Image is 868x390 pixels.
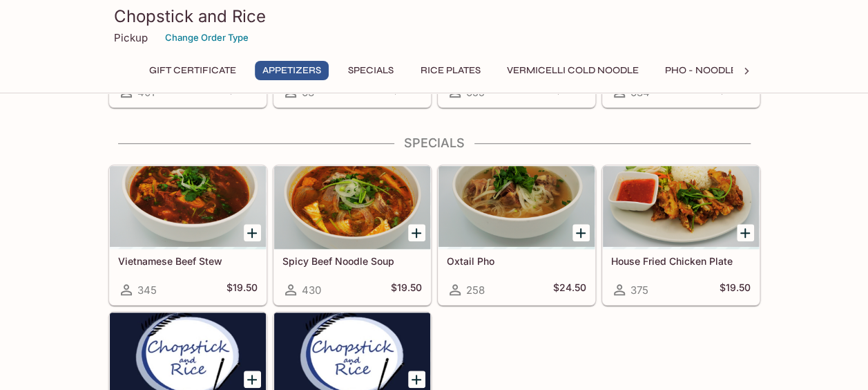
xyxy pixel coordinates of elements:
a: Oxtail Pho258$24.50 [438,165,595,305]
h5: Vietnamese Beef Stew [118,255,258,267]
button: Pho - Noodle Soup [657,61,773,80]
div: Vietnamese Beef Stew [110,166,266,249]
h5: $19.50 [720,281,751,298]
h5: $24.50 [553,281,586,298]
div: Oxtail Pho [438,166,595,249]
button: Add House Fried Chicken Plate [737,224,754,241]
button: Change Order Type [159,27,255,48]
h5: $19.50 [391,281,422,298]
h3: Chopstick and Rice [114,6,755,27]
button: Add Spicy Beef Noodle Soup [408,224,425,241]
button: Add Oxtail Pho [572,224,590,241]
h5: Spicy Beef Noodle Soup [282,255,422,267]
div: House Fried Chicken Plate [603,166,759,249]
button: Add Fried shrimp rolls [408,371,425,388]
button: Add Vietnamese Short Ribs [244,371,261,388]
span: 345 [137,284,157,297]
button: Specials [340,61,402,80]
span: 375 [630,284,648,297]
h5: House Fried Chicken Plate [611,255,751,267]
button: Gift Certificate [142,61,244,80]
span: 430 [302,284,321,297]
a: Vietnamese Beef Stew345$19.50 [109,165,267,305]
button: Vermicelli Cold Noodle [499,61,646,80]
h5: $19.50 [226,281,258,298]
a: House Fried Chicken Plate375$19.50 [602,165,760,305]
span: 258 [466,284,485,297]
button: Add Vietnamese Beef Stew [244,224,261,241]
a: Spicy Beef Noodle Soup430$19.50 [273,165,431,305]
h4: Specials [108,136,760,151]
button: Appetizers [255,61,329,80]
p: Pickup [114,31,148,44]
div: Spicy Beef Noodle Soup [274,166,430,249]
button: Rice Plates [413,61,488,80]
h5: Oxtail Pho [447,255,586,267]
